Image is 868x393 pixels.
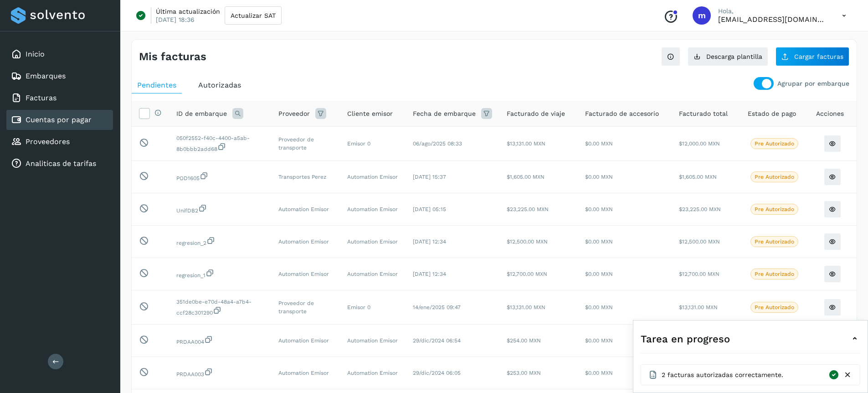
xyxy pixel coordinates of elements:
[585,304,613,310] span: $0.00 MXN
[679,304,718,310] span: $13,131.00 MXN
[816,109,844,119] span: Acciones
[507,206,549,212] span: $23,225.00 MXN
[225,6,282,25] button: Actualizar SAT
[718,15,827,24] p: mercedes@solvento.mx
[585,337,613,344] span: $0.00 MXN
[507,271,547,277] span: $12,700.00 MXN
[198,81,241,89] span: Autorizadas
[231,12,276,19] span: Actualizar SAT
[413,370,461,376] span: 29/dic/2024 06:05
[585,140,613,147] span: $0.00 MXN
[679,238,720,245] span: $12,500.00 MXN
[755,206,794,212] p: Pre Autorizado
[413,109,476,119] span: Fecha de embarque
[271,258,340,290] td: Automation Emisor
[26,137,70,146] a: Proveedores
[777,80,849,88] p: Agrupar por embarque
[706,53,762,60] span: Descarga plantilla
[748,109,796,119] span: Estado de pago
[6,110,113,130] div: Cuentas por pagar
[156,7,220,16] p: Última actualización
[156,16,195,24] p: [DATE] 18:36
[413,271,446,277] span: [DATE] 12:34
[340,258,406,290] td: Automation Emisor
[507,370,541,376] span: $253.00 MXN
[679,271,719,277] span: $12,700.00 MXN
[507,304,545,310] span: $13,131.00 MXN
[641,328,860,350] div: Tarea en progreso
[585,271,613,277] span: $0.00 MXN
[26,72,66,80] a: Embarques
[413,174,446,180] span: [DATE] 15:37
[176,207,207,214] span: 1377ec79-8c8f-49bb-99f7-2748a4cfcb6c
[176,240,216,246] span: 2cba32d2-9041-48b4-8bcf-053415edad54
[340,290,406,325] td: Emisor 0
[271,325,340,357] td: Automation Emisor
[776,47,849,66] button: Cargar facturas
[340,161,406,193] td: Automation Emisor
[176,339,213,345] span: 3576ccb1-0e35-4285-8ed9-a463020c673a
[585,174,613,180] span: $0.00 MXN
[413,337,461,344] span: 29/dic/2024 06:54
[641,331,730,346] span: Tarea en progreso
[413,238,446,245] span: [DATE] 12:34
[755,140,794,147] p: Pre Autorizado
[340,325,406,357] td: Automation Emisor
[340,193,406,226] td: Automation Emisor
[585,109,659,119] span: Facturado de accesorio
[662,370,783,380] span: 2 facturas autorizadas correctamente.
[6,88,113,108] div: Facturas
[139,50,206,63] h4: Mis facturas
[507,238,548,245] span: $12,500.00 MXN
[137,81,176,89] span: Pendientes
[755,174,794,180] p: Pre Autorizado
[26,115,92,124] a: Cuentas por pagar
[176,299,252,316] span: da449b6e-9404-4862-b32a-634741487276
[413,304,461,310] span: 14/ene/2025 09:47
[413,140,462,147] span: 06/ago/2025 08:33
[585,206,613,212] span: $0.00 MXN
[271,226,340,258] td: Automation Emisor
[271,161,340,193] td: Transportes Perez
[271,193,340,226] td: Automation Emisor
[271,127,340,161] td: Proveedor de transporte
[688,47,768,66] button: Descarga plantilla
[679,174,717,180] span: $1,605.00 MXN
[794,53,843,60] span: Cargar facturas
[507,140,545,147] span: $13,131.00 MXN
[340,357,406,389] td: Automation Emisor
[6,132,113,152] div: Proveedores
[679,206,721,212] span: $23,225.00 MXN
[340,127,406,161] td: Emisor 0
[718,7,827,15] p: Hola,
[176,175,209,181] span: 4eda595c-3e6f-4bb3-a527-12244f2b1607
[6,154,113,174] div: Analiticas de tarifas
[679,109,728,119] span: Facturado total
[26,93,56,102] a: Facturas
[6,44,113,64] div: Inicio
[413,206,446,212] span: [DATE] 05:15
[176,272,215,279] span: 5e7d8cf1-26e5-4932-a09b-47b24310be3c
[507,337,541,344] span: $254.00 MXN
[679,140,720,147] span: $12,000.00 MXN
[26,159,96,168] a: Analiticas de tarifas
[26,50,45,58] a: Inicio
[347,109,393,119] span: Cliente emisor
[585,370,613,376] span: $0.00 MXN
[755,238,794,245] p: Pre Autorizado
[176,371,213,377] span: 0d1a7c0b-f89b-4807-8cef-28557f0dc5dc
[271,357,340,389] td: Automation Emisor
[176,109,227,119] span: ID de embarque
[755,271,794,277] p: Pre Autorizado
[585,238,613,245] span: $0.00 MXN
[176,135,250,152] span: d0629c17-c7b1-40e0-a1b9-54b685b20d28
[507,109,565,119] span: Facturado de viaje
[271,290,340,325] td: Proveedor de transporte
[6,66,113,86] div: Embarques
[278,109,310,119] span: Proveedor
[755,304,794,310] p: Pre Autorizado
[507,174,544,180] span: $1,605.00 MXN
[340,226,406,258] td: Automation Emisor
